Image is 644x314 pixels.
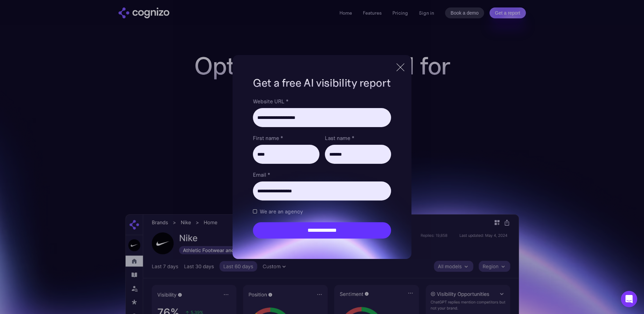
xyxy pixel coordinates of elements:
label: Website URL * [253,97,391,105]
span: We are an agency [260,207,303,215]
label: Last name * [325,134,391,142]
label: First name * [253,134,319,142]
div: Open Intercom Messenger [621,291,637,307]
h1: Get a free AI visibility report [253,75,391,90]
label: Email * [253,171,391,179]
form: Brand Report Form [253,97,391,239]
